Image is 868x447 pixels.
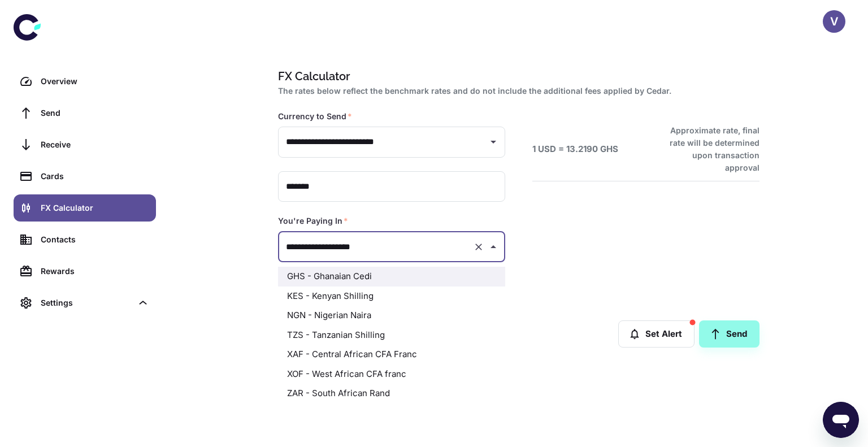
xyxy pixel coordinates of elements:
li: KES - Kenyan Shilling [278,287,505,306]
h6: 1 USD = 13.2190 GHS [532,143,618,156]
div: Rewards [41,265,149,277]
a: Rewards [14,258,156,285]
div: Send [41,107,149,119]
div: Contacts [41,233,149,246]
div: FX Calculator [41,202,149,214]
div: Overview [41,75,149,88]
div: Settings [41,297,132,309]
button: Set Alert [618,320,695,348]
li: XAF - Central African CFA Franc [278,345,505,364]
li: XOF - West African CFA franc [278,364,505,384]
a: Cards [14,163,156,190]
a: FX Calculator [14,194,156,222]
div: Settings [14,289,156,316]
div: Receive [41,138,149,151]
div: Cards [41,170,149,183]
h1: FX Calculator [278,68,755,85]
a: Overview [14,68,156,95]
label: You're Paying In [278,215,348,227]
iframe: Button to launch messaging window [823,402,859,438]
a: Receive [14,131,156,158]
h6: Approximate rate, final rate will be determined upon transaction approval [657,124,759,174]
li: NGN - Nigerian Naira [278,306,505,326]
button: Open [485,134,501,150]
a: Contacts [14,226,156,253]
a: Send [699,320,759,348]
button: Clear [471,239,487,255]
button: V [823,10,845,33]
label: Currency to Send [278,111,352,122]
li: ZAR - South African Rand [278,384,505,403]
button: Close [485,239,501,255]
li: TZS - Tanzanian Shilling [278,326,505,345]
a: Send [14,99,156,127]
li: GHS - Ghanaian Cedi [278,267,505,287]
